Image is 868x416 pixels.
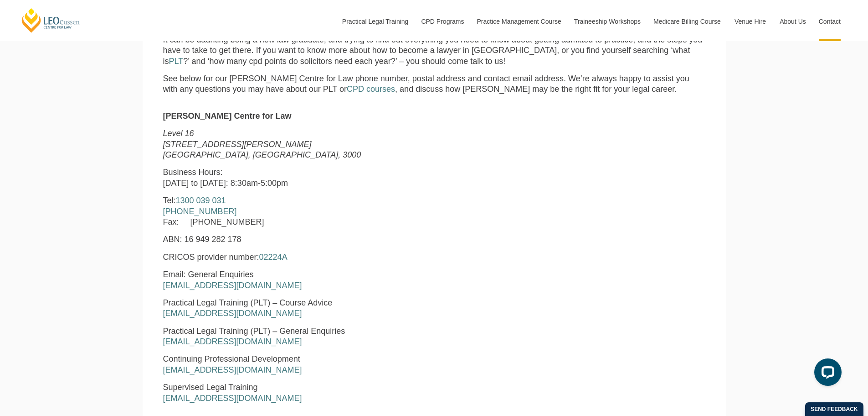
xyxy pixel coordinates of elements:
p: ABN: 16 949 282 178 [163,234,474,245]
p: See below for our [PERSON_NAME] Centre for Law phone number, postal address and contact email add... [163,74,705,95]
a: Practice Management Course [470,2,567,41]
p: CRICOS provider number: [163,252,474,263]
a: 02224A [259,253,288,262]
em: [GEOGRAPHIC_DATA], [GEOGRAPHIC_DATA], 3000 [163,150,361,159]
a: [EMAIL_ADDRESS][DOMAIN_NAME] [163,337,302,346]
a: Contact [812,2,847,41]
p: Tel: Fax: [PHONE_NUMBER] [163,195,474,227]
a: About Us [773,2,812,41]
a: [EMAIL_ADDRESS][DOMAIN_NAME] [163,365,302,374]
a: 1300 039 031 [176,196,226,205]
strong: [PERSON_NAME] Centre for Law [163,111,292,121]
a: [EMAIL_ADDRESS][DOMAIN_NAME] [163,281,302,290]
span: Practical Legal Training (PLT) – General Enquiries [163,326,345,336]
p: Continuing Professional Development [163,354,474,375]
a: Practical Legal Training [335,2,415,41]
p: It can be daunting being a new law graduate, and trying to find out everything you need to know a... [163,35,705,67]
a: Medicare Billing Course [647,2,728,41]
a: [EMAIL_ADDRESS][DOMAIN_NAME] [163,394,302,403]
a: CPD courses [347,84,395,94]
p: Business Hours: [DATE] to [DATE]: 8:30am-5:00pm [163,167,474,189]
em: [STREET_ADDRESS][PERSON_NAME] [163,140,312,149]
a: Traineeship Workshops [567,2,647,41]
a: Venue Hire [728,2,773,41]
a: PLT [169,57,184,66]
iframe: LiveChat chat widget [807,355,845,393]
a: CPD Programs [414,2,470,41]
p: Practical Legal Training (PLT) – Course Advice [163,298,474,319]
a: [PHONE_NUMBER] [163,207,237,216]
p: Email: General Enquiries [163,269,474,291]
p: Supervised Legal Training [163,382,474,404]
em: Level 16 [163,129,194,138]
a: [PERSON_NAME] Centre for Law [21,7,81,33]
a: [EMAIL_ADDRESS][DOMAIN_NAME] [163,309,302,318]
